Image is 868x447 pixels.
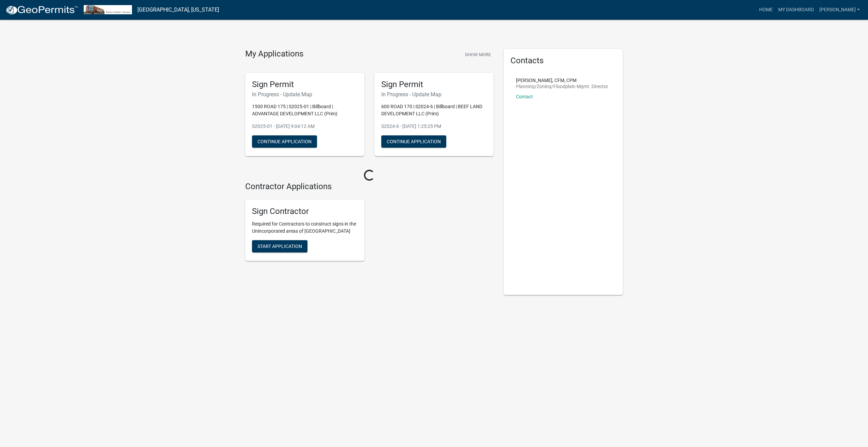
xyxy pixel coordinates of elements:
[252,220,357,235] p: Required for Contractors to construct signs in the Unincorporated areas of [GEOGRAPHIC_DATA]
[252,240,307,252] button: Start Application
[252,103,357,117] p: 1500 ROAD 175 | S2025-01 | Billboard | ADVANTAGE DEVELOPMENT LLC (Prim)
[84,5,132,14] img: Lyon County, Kansas
[775,3,817,16] a: My Dashboard
[516,84,608,89] p: Planning/Zoning/Floodplain Mgmt. Director
[381,103,487,117] p: 600 ROAD 170 | S2024-6 | Billboard | BEEF LAND DEVELOPMENT LLC (Prim)
[511,56,616,66] h5: Contacts
[381,135,446,148] button: Continue Application
[245,49,303,59] h4: My Applications
[381,80,487,89] h5: Sign Permit
[245,182,494,192] h4: Contractor Applications
[245,182,494,266] wm-workflow-list-section: Contractor Applications
[516,78,608,83] p: [PERSON_NAME], CFM, CPM
[252,206,357,216] h5: Sign Contractor
[381,91,487,98] h6: In Progress - Update Map
[257,244,302,249] span: Start Application
[516,94,533,99] a: Contact
[137,4,219,16] a: [GEOGRAPHIC_DATA], [US_STATE]
[252,80,357,89] h5: Sign Permit
[817,3,863,16] a: [PERSON_NAME]
[252,135,317,148] button: Continue Application
[381,123,487,130] p: S2024-6 - [DATE] 1:25:25 PM
[756,3,775,16] a: Home
[252,91,357,98] h6: In Progress - Update Map
[462,49,494,60] button: Show More
[252,123,357,130] p: S2025-01 - [DATE] 9:04:12 AM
